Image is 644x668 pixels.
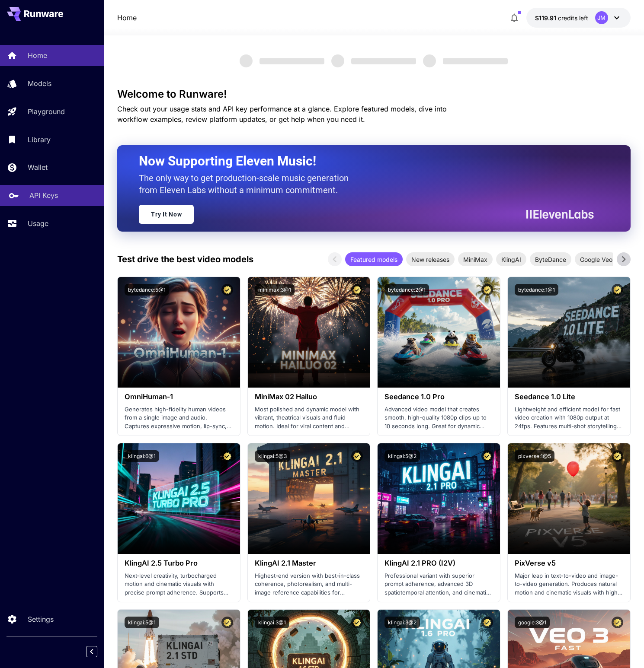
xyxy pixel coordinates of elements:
[481,617,493,628] button: Certified Model – Vetted for best performance and includes a commercial license.
[406,255,455,264] span: New releases
[612,450,623,462] button: Certified Model – Vetted for best performance and includes a commercial license.
[508,443,630,554] img: alt
[496,252,526,266] div: KlingAI
[496,255,526,264] span: KlingAI
[515,559,623,567] h3: PixVerse v5
[384,572,493,597] p: Professional variant with superior prompt adherence, advanced 3D spatiotemporal attention, and ci...
[255,572,363,597] p: Highest-end version with best-in-class coherence, photorealism, and multi-image reference capabil...
[255,405,363,431] p: Most polished and dynamic model with vibrant, theatrical visuals and fluid motion. Ideal for vira...
[255,284,295,296] button: minimax:3@1
[378,277,500,388] img: alt
[515,617,550,628] button: google:3@1
[575,255,618,264] span: Google Veo
[125,450,159,462] button: klingai:6@1
[255,617,289,628] button: klingai:3@1
[28,134,51,145] p: Library
[248,443,370,554] img: alt
[384,559,493,567] h3: KlingAI 2.1 PRO (I2V)
[255,559,363,567] h3: KlingAI 2.1 Master
[515,284,558,296] button: bytedance:1@1
[612,284,623,296] button: Certified Model – Vetted for best performance and includes a commercial license.
[384,393,493,401] h3: Seedance 1.0 Pro
[384,284,429,296] button: bytedance:2@1
[345,255,403,264] span: Featured models
[28,106,65,117] p: Playground
[93,644,104,659] div: Collapse sidebar
[221,617,233,628] button: Certified Model – Vetted for best performance and includes a commercial license.
[125,393,233,401] h3: OmniHuman‑1
[139,153,587,169] h2: Now Supporting Eleven Music!
[139,205,194,224] a: Try It Now
[117,253,253,266] p: Test drive the best video models
[125,572,233,597] p: Next‑level creativity, turbocharged motion and cinematic visuals with precise prompt adherence. S...
[351,617,363,628] button: Certified Model – Vetted for best performance and includes a commercial license.
[28,78,51,89] p: Models
[481,450,493,462] button: Certified Model – Vetted for best performance and includes a commercial license.
[117,13,137,23] a: Home
[481,284,493,296] button: Certified Model – Vetted for best performance and includes a commercial license.
[351,284,363,296] button: Certified Model – Vetted for best performance and includes a commercial license.
[248,277,370,388] img: alt
[28,614,54,624] p: Settings
[125,559,233,567] h3: KlingAI 2.5 Turbo Pro
[526,8,631,28] button: $119.9088JM
[255,393,363,401] h3: MiniMax 02 Hailuo
[118,277,240,388] img: alt
[29,190,58,200] p: API Keys
[28,218,48,229] p: Usage
[458,252,493,266] div: MiniMax
[118,443,240,554] img: alt
[515,405,623,431] p: Lightweight and efficient model for fast video creation with 1080p output at 24fps. Features mult...
[125,405,233,431] p: Generates high-fidelity human videos from a single image and audio. Captures expressive motion, l...
[575,252,618,266] div: Google Veo
[139,172,355,196] p: The only way to get production-scale music generation from Eleven Labs without a minimum commitment.
[535,14,558,22] span: $119.91
[86,646,97,657] button: Collapse sidebar
[384,405,493,431] p: Advanced video model that creates smooth, high-quality 1080p clips up to 10 seconds long. Great f...
[117,13,137,23] nav: breadcrumb
[595,11,608,24] div: JM
[28,162,48,172] p: Wallet
[406,252,455,266] div: New releases
[221,450,233,462] button: Certified Model – Vetted for best performance and includes a commercial license.
[384,450,420,462] button: klingai:5@2
[117,88,631,100] h3: Welcome to Runware!
[384,617,420,628] button: klingai:3@2
[558,14,588,22] span: credits left
[515,393,623,401] h3: Seedance 1.0 Lite
[535,13,588,22] div: $119.9088
[345,252,403,266] div: Featured models
[515,572,623,597] p: Major leap in text-to-video and image-to-video generation. Produces natural motion and cinematic ...
[530,255,571,264] span: ByteDance
[612,617,623,628] button: Certified Model – Vetted for best performance and includes a commercial license.
[458,255,493,264] span: MiniMax
[125,284,169,296] button: bytedance:5@1
[508,277,630,388] img: alt
[28,50,47,60] p: Home
[117,105,447,124] span: Check out your usage stats and API key performance at a glance. Explore featured models, dive int...
[530,252,571,266] div: ByteDance
[125,617,159,628] button: klingai:5@1
[515,450,554,462] button: pixverse:1@5
[255,450,290,462] button: klingai:5@3
[378,443,500,554] img: alt
[221,284,233,296] button: Certified Model – Vetted for best performance and includes a commercial license.
[351,450,363,462] button: Certified Model – Vetted for best performance and includes a commercial license.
